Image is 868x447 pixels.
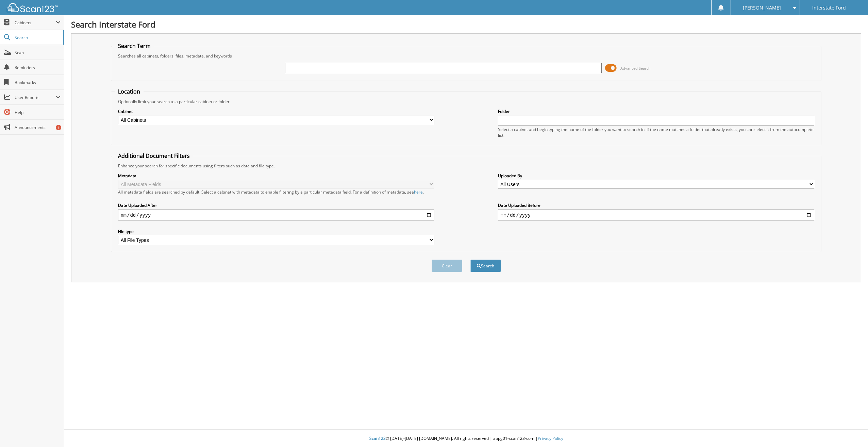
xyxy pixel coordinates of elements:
[56,125,61,130] div: 1
[64,430,868,447] div: © [DATE]-[DATE] [DOMAIN_NAME]. All rights reserved | appg01-scan123-com |
[470,260,501,272] button: Search
[15,80,61,85] span: Bookmarks
[115,99,818,104] div: Optionally limit your search to a particular cabinet or folder
[7,3,58,12] img: scan123-logo-white.svg
[15,95,56,100] span: User Reports
[15,20,56,26] span: Cabinets
[498,202,814,208] label: Date Uploaded Before
[414,189,423,195] a: here
[498,210,814,220] input: end
[498,173,814,179] label: Uploaded By
[743,6,781,10] span: [PERSON_NAME]
[15,125,61,130] span: Announcements
[812,6,846,10] span: Interstate Ford
[115,88,144,95] legend: Location
[15,65,61,70] span: Reminders
[498,127,814,138] div: Select a cabinet and begin typing the name of the folder you want to search in. If the name match...
[115,163,818,169] div: Enhance your search for specific documents using filters such as date and file type.
[15,50,61,55] span: Scan
[118,173,434,179] label: Metadata
[115,42,154,50] legend: Search Term
[15,35,60,40] span: Search
[71,19,861,30] h1: Search Interstate Ford
[115,152,193,160] legend: Additional Document Filters
[118,202,434,208] label: Date Uploaded After
[538,435,563,441] a: Privacy Policy
[118,109,434,114] label: Cabinet
[432,260,462,272] button: Clear
[620,66,651,71] span: Advanced Search
[115,53,818,59] div: Searches all cabinets, folders, files, metadata, and keywords
[15,110,61,115] span: Help
[369,435,386,441] span: Scan123
[118,189,434,195] div: All metadata fields are searched by default. Select a cabinet with metadata to enable filtering b...
[498,109,814,114] label: Folder
[118,229,434,234] label: File type
[118,210,434,220] input: start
